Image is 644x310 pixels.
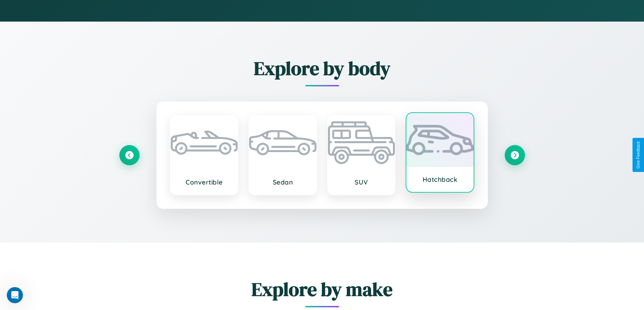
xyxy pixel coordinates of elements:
h2: Explore by body [119,55,525,81]
h2: Explore by make [119,276,525,302]
iframe: Intercom live chat [7,287,23,303]
h3: Sedan [256,178,310,186]
h3: Convertible [177,178,231,186]
div: Give Feedback [636,141,641,169]
h3: Hatchback [413,175,467,184]
h3: SUV [335,178,388,186]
